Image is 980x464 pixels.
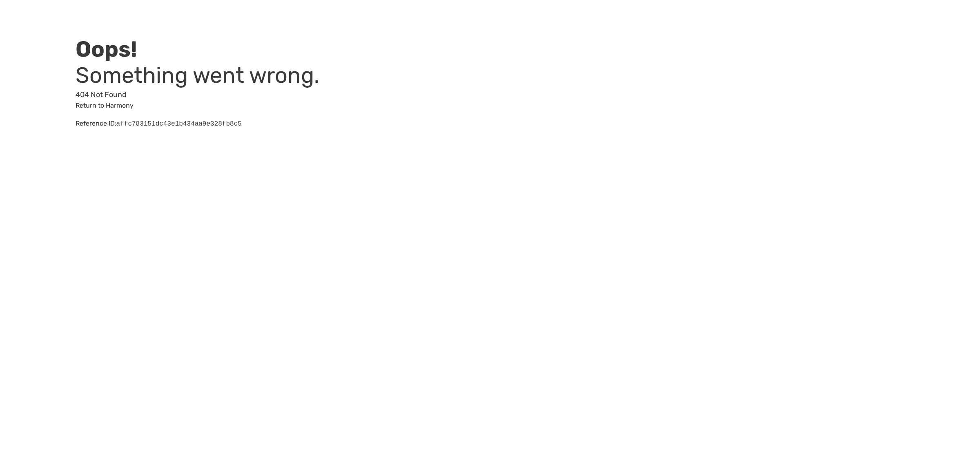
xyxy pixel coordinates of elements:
a: Return to Harmony [76,102,134,109]
pre: affc783151dc43e1b434aa9e328fb8c5 [116,120,242,128]
h3: Something went wrong. [76,62,452,88]
p: 404 Not Found [76,88,452,101]
div: Reference ID: [76,119,452,129]
h2: Oops! [76,36,452,62]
